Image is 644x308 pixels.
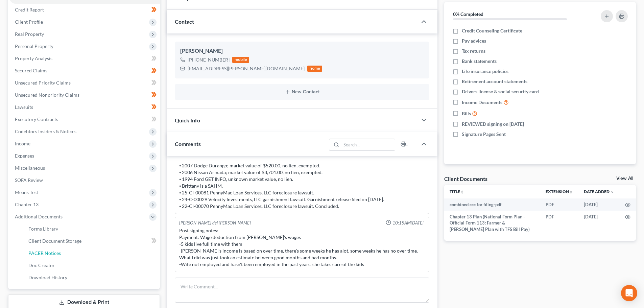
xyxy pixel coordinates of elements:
[28,250,61,256] span: PACER Notices
[462,38,486,44] span: Pay advices
[175,18,194,25] span: Contact
[616,176,633,181] a: View All
[15,177,43,183] span: SOFA Review
[9,77,160,89] a: Unsecured Priority Claims
[180,47,424,55] div: [PERSON_NAME]
[15,141,30,146] span: Income
[15,31,44,37] span: Real Property
[15,214,63,219] span: Additional Documents
[15,7,44,13] span: Credit Report
[23,235,160,247] a: Client Document Storage
[462,110,471,117] span: Bills
[15,116,58,122] span: Executory Contracts
[462,121,524,127] span: REVIEWED signing on [DATE]
[15,68,47,73] span: Secured Claims
[15,202,39,207] span: Chapter 13
[444,175,487,182] div: Client Documents
[23,223,160,235] a: Forms Library
[453,11,483,17] strong: 0% Completed
[15,19,43,25] span: Client Profile
[15,189,38,195] span: Means Test
[28,275,67,280] span: Download History
[15,165,45,171] span: Miscellaneous
[621,285,637,301] div: Open Intercom Messenger
[15,55,52,61] span: Property Analysis
[584,189,614,194] a: Date Added expand_more
[462,27,522,34] span: Credit Counseling Certificate
[462,58,497,65] span: Bank statements
[23,247,160,259] a: PACER Notices
[341,139,395,150] input: Search...
[444,211,540,235] td: Chapter 13 Plan (National Form Plan - Official Form 113: Farmer & [PERSON_NAME] Plan with TFS Bil...
[180,89,424,95] button: New Contact
[15,153,34,159] span: Expenses
[462,131,506,138] span: Signature Pages Sent
[23,271,160,284] a: Download History
[15,92,79,98] span: Unsecured Nonpriority Claims
[188,56,230,63] div: [PHONE_NUMBER]
[462,48,485,54] span: Tax returns
[9,52,160,65] a: Property Analysis
[232,57,249,63] div: mobile
[546,189,573,194] a: Extensionunfold_more
[578,211,620,235] td: [DATE]
[9,65,160,77] a: Secured Claims
[462,78,527,85] span: Retirement account statements
[28,226,58,232] span: Forms Library
[610,190,614,194] i: expand_more
[9,89,160,101] a: Unsecured Nonpriority Claims
[462,99,502,106] span: Income Documents
[444,198,540,211] td: combined ccc for filing-pdf
[179,220,251,226] div: [PERSON_NAME] del [PERSON_NAME]
[15,80,71,86] span: Unsecured Priority Claims
[9,4,160,16] a: Credit Report
[175,141,201,147] span: Comments
[540,211,578,235] td: PDF
[9,174,160,186] a: SOFA Review
[450,189,464,194] a: Titleunfold_more
[175,117,200,123] span: Quick Info
[9,113,160,125] a: Executory Contracts
[15,104,33,110] span: Lawsuits
[392,220,424,226] span: 10:15AM[DATE]
[569,190,573,194] i: unfold_more
[179,122,425,210] div: Petition preparer notes: ⦁ Married, 5 kids, home owners. ⦁ Previous [US_STATE] Southern Bankruptc...
[179,227,425,268] div: Post signing notes: Payment: Wage deduction from [PERSON_NAME]'s wages -5 kids live full time wit...
[307,66,322,72] div: home
[15,43,53,49] span: Personal Property
[540,198,578,211] td: PDF
[28,238,81,244] span: Client Document Storage
[460,190,464,194] i: unfold_more
[462,68,508,75] span: Life insurance policies
[188,65,305,72] div: [EMAIL_ADDRESS][PERSON_NAME][DOMAIN_NAME]
[28,262,55,268] span: Doc Creator
[15,128,76,134] span: Codebtors Insiders & Notices
[23,259,160,271] a: Doc Creator
[462,88,539,95] span: Drivers license & social security card
[9,101,160,113] a: Lawsuits
[578,198,620,211] td: [DATE]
